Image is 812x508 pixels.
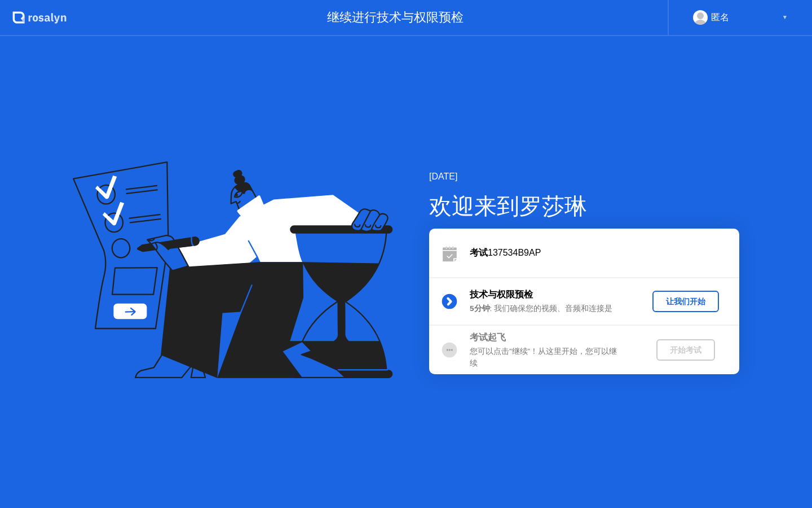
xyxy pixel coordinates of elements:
b: 考试起飞 [470,332,506,342]
b: 技术与权限预检 [470,290,533,299]
div: [DATE] [429,170,739,183]
div: 您可以点击”继续”！从这里开始，您可以继续 [470,346,632,369]
div: 匿名 [711,10,729,25]
div: 欢迎来到罗莎琳 [429,189,739,223]
div: ▼ [782,10,788,25]
div: 开始考试 [661,345,710,356]
b: 5分钟 [470,304,490,313]
div: 137534B9AP [470,246,739,260]
button: 开始考试 [656,339,715,361]
div: : 我们确保您的视频、音频和连接是 [470,303,632,314]
div: 让我们开始 [657,296,714,307]
b: 考试 [470,248,488,257]
button: 让我们开始 [652,291,719,312]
